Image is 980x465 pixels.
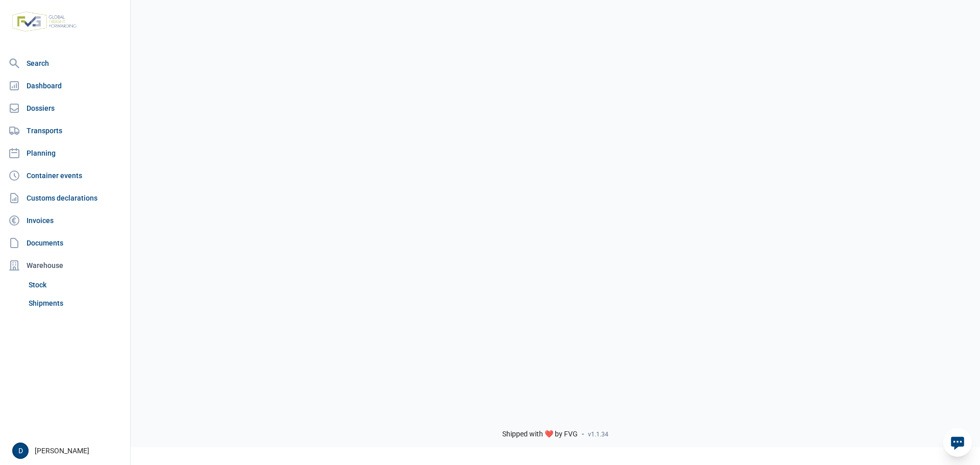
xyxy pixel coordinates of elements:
a: Stock [24,276,126,294]
div: [PERSON_NAME] [12,443,124,459]
img: FVG - Global freight forwarding [8,8,81,36]
a: Documents [4,233,126,253]
a: Shipments [24,294,126,312]
a: Dossiers [4,98,126,118]
a: Search [4,53,126,74]
span: Shipped with ❤️ by FVG [502,430,578,439]
a: Container events [4,165,126,186]
span: v1.1.34 [588,430,608,438]
a: Customs declarations [4,188,126,208]
a: Dashboard [4,76,126,96]
span: - [582,430,584,439]
a: Planning [4,143,126,163]
div: Warehouse [4,255,126,276]
a: Invoices [4,210,126,231]
button: D [12,443,29,459]
a: Transports [4,120,126,141]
